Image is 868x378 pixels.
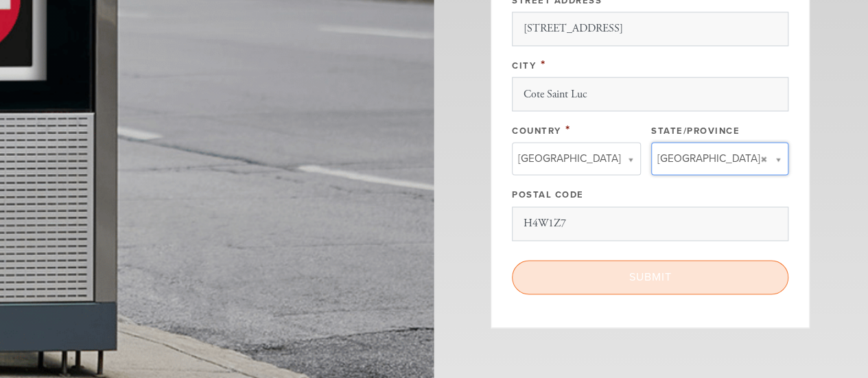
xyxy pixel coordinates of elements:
[651,126,740,137] label: State/Province
[512,60,536,71] label: City
[518,150,621,167] span: [GEOGRAPHIC_DATA]
[512,126,561,137] label: Country
[512,189,584,200] label: Postal Code
[541,57,546,72] span: This field is required.
[512,142,641,175] a: [GEOGRAPHIC_DATA]
[651,142,788,175] a: [GEOGRAPHIC_DATA]
[565,122,571,137] span: This field is required.
[657,150,760,167] span: [GEOGRAPHIC_DATA]
[512,260,788,294] input: Submit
